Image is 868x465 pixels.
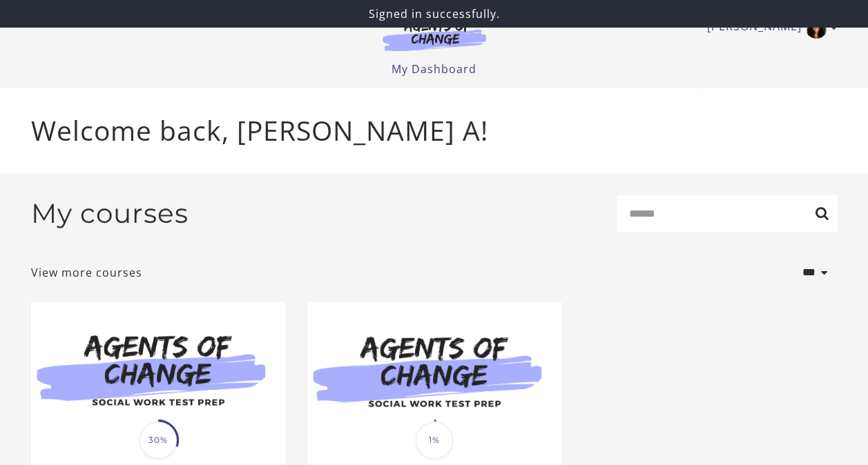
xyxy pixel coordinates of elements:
[31,110,838,151] p: Welcome back, [PERSON_NAME] A!
[31,197,189,230] h2: My courses
[6,6,862,22] p: Signed in successfully.
[416,422,453,459] span: 1%
[392,61,476,77] a: My Dashboard
[368,19,501,51] img: Agents of Change Logo
[31,264,142,281] a: View more courses
[707,17,831,39] a: Toggle menu
[139,422,177,459] span: 30%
